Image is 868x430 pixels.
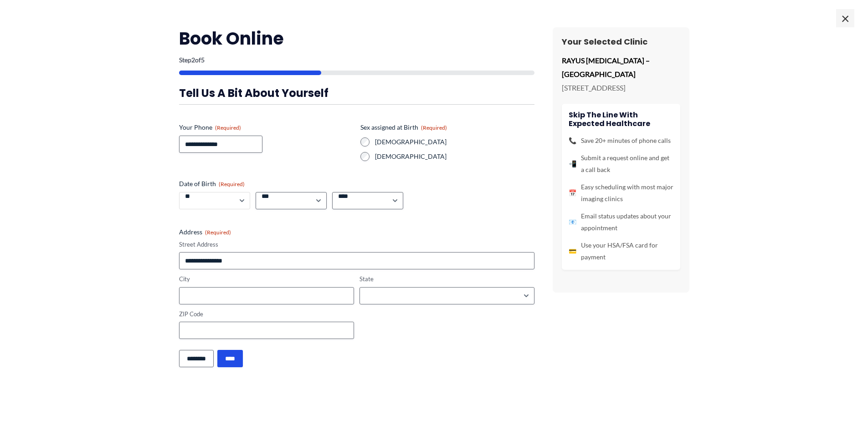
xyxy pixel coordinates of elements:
li: Submit a request online and get a call back [569,152,673,176]
span: (Required) [421,124,447,131]
li: Easy scheduling with most major imaging clinics [569,181,673,205]
legend: Address [179,228,231,237]
p: [STREET_ADDRESS] [562,81,680,95]
label: [DEMOGRAPHIC_DATA] [375,137,534,147]
label: ZIP Code [179,310,354,319]
span: (Required) [215,124,241,131]
span: 📧 [569,216,576,228]
span: (Required) [219,181,245,187]
span: 📞 [569,135,576,147]
h3: Your Selected Clinic [562,36,680,47]
label: Street Address [179,240,534,249]
span: 5 [201,56,205,64]
p: Step of [179,57,534,63]
p: RAYUS [MEDICAL_DATA] – [GEOGRAPHIC_DATA] [562,54,680,81]
span: 📅 [569,187,576,199]
li: Email status updates about your appointment [569,210,673,234]
label: City [179,275,354,283]
span: 2 [191,56,195,64]
li: Save 20+ minutes of phone calls [569,135,673,147]
legend: Sex assigned at Birth [360,123,447,132]
span: 📲 [569,158,576,170]
li: Use your HSA/FSA card for payment [569,239,673,263]
span: (Required) [205,229,231,236]
label: Your Phone [179,123,353,132]
legend: Date of Birth [179,179,245,188]
span: × [836,9,854,27]
label: [DEMOGRAPHIC_DATA] [375,152,534,161]
h3: Tell us a bit about yourself [179,86,534,100]
h4: Skip the line with Expected Healthcare [569,111,673,128]
label: State [360,275,534,283]
h2: Book Online [179,27,534,50]
span: 💳 [569,245,576,257]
